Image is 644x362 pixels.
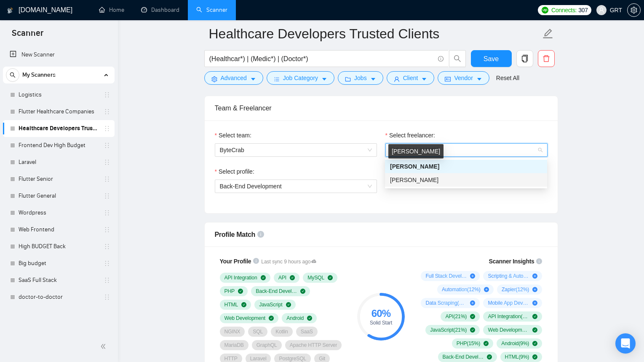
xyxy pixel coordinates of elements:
span: plus-circle [470,300,475,306]
span: check-circle [470,327,475,333]
a: Flutter Senior [19,171,99,188]
span: check-circle [290,275,295,280]
span: Android [286,315,304,322]
img: upwork-logo.png [542,7,548,13]
span: Select profile: [219,167,254,176]
li: My Scanners [3,67,115,306]
span: Scanner [5,27,50,45]
a: dashboardDashboard [141,6,179,13]
span: Profile Match [215,231,256,238]
a: Frontend Dev High Budget [19,137,99,154]
label: Select team: [215,131,251,140]
span: plus-circle [484,287,489,292]
a: Big budget [19,255,99,272]
span: holder [104,193,110,199]
li: New Scanner [3,46,115,63]
span: Client [403,73,418,83]
span: caret-down [250,76,256,82]
span: Back-End Development ( 9 %) [443,354,484,360]
span: edit [542,28,553,39]
span: holder [104,142,110,149]
span: PHP [224,288,235,295]
span: Your Profile [220,258,251,265]
span: Apache HTTP Server [290,342,337,349]
span: holder [104,159,110,166]
span: SQL [253,328,263,335]
span: Scripting & Automation ( 24 %) [488,273,529,279]
span: setting [628,7,640,13]
button: folderJobscaret-down [338,71,383,85]
span: holder [104,125,110,132]
span: HTML [224,301,238,308]
span: holder [104,91,110,98]
button: settingAdvancedcaret-down [204,71,263,85]
span: bars [274,76,280,82]
span: user [394,76,400,82]
div: Team & Freelancer [215,96,548,120]
span: info-circle [253,258,259,264]
a: Laravel [19,154,99,171]
span: holder [104,294,110,300]
button: delete [538,50,555,67]
button: Save [471,50,512,67]
span: holder [104,209,110,216]
span: GraphQL [257,342,277,349]
span: check-circle [328,275,333,280]
input: Search Freelance Jobs... [209,54,434,64]
span: holder [104,243,110,250]
span: holder [104,226,110,233]
div: 60 % [357,308,405,319]
span: Git [319,355,325,362]
a: doctor-to-doctor [19,289,99,306]
span: ByteCrab [220,144,372,156]
span: JavaScript ( 21 %) [430,327,467,333]
span: holder [104,108,110,115]
a: Web Frontend [19,221,99,238]
span: check-circle [238,289,243,294]
span: copy [517,55,533,62]
span: JavaScript [259,301,282,308]
span: check-circle [261,275,266,280]
div: [PERSON_NAME] [388,144,444,158]
span: [PERSON_NAME] [390,177,438,183]
a: Logistics [19,86,99,103]
span: Last sync 9 hours ago [261,258,316,266]
span: check-circle [300,289,305,294]
span: Mobile App Development ( 9 %) [488,300,529,306]
span: setting [211,76,217,82]
span: Save [484,54,499,64]
span: PHP ( 15 %) [457,340,480,347]
span: Connects: [551,5,577,15]
a: Healthcare Developers Trusted Clients [19,120,99,137]
span: NGINX [224,328,240,335]
span: HTML ( 9 %) [505,354,529,360]
a: Wordpress [19,204,99,221]
button: search [6,68,19,82]
span: MySQL [307,274,324,281]
span: plus-circle [532,274,537,279]
span: Kotlin [275,328,288,335]
span: check-circle [487,354,492,359]
a: Flutter Healthcare Companies [19,103,99,120]
button: copy [516,50,533,67]
span: info-circle [536,258,542,264]
span: Data Scraping ( 9 %) [425,300,467,306]
span: holder [104,260,110,267]
span: Android ( 9 %) [501,340,529,347]
a: New Scanner [10,46,108,63]
span: 307 [578,5,588,15]
span: check-circle [307,316,312,321]
button: barsJob Categorycaret-down [267,71,334,85]
span: Vendor [454,73,473,83]
span: check-circle [470,314,475,319]
span: API ( 21 %) [445,313,467,320]
span: check-circle [286,302,291,307]
a: homeHome [99,6,124,13]
span: Web Development ( 21 %) [488,327,529,333]
span: holder [104,277,110,284]
span: caret-down [370,76,376,82]
span: check-circle [532,314,537,319]
span: API [278,274,286,281]
span: check-circle [532,341,537,346]
button: idcardVendorcaret-down [438,71,489,85]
